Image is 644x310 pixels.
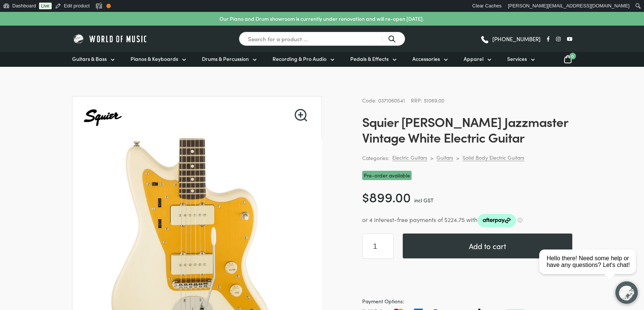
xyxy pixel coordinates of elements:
[456,154,460,161] div: >
[414,196,434,204] span: incl GST
[294,109,307,121] a: View full-screen image gallery
[411,97,444,104] span: RRP: $1069.00
[72,33,148,45] img: World of Music
[492,36,541,42] span: [PHONE_NUMBER]
[403,234,572,258] button: Add to cart
[350,55,389,63] span: Pedals & Effects
[219,15,424,23] p: Our Piano and Drum showroom is currently under renovation and will re-open [DATE].
[362,171,412,180] span: Pre-order available
[131,55,178,63] span: Pianos & Keyboards
[362,187,411,206] bdi: 899.00
[392,154,427,161] a: Electric Guitars
[273,55,326,63] span: Recording & Pro Audio
[362,234,394,259] input: Product quantity
[430,154,434,161] div: >
[362,97,405,104] span: Code: 0371060541
[362,114,572,145] h1: Squier [PERSON_NAME] Jazzmaster Vintage White Electric Guitar
[507,55,527,63] span: Services
[463,154,524,161] a: Solid Body Electric Guitars
[39,3,52,9] a: Live
[239,32,405,46] input: Search for a product ...
[536,228,644,310] iframe: Chat with our support team
[412,55,440,63] span: Accessories
[464,55,483,63] span: Apparel
[437,154,453,161] a: Guitars
[480,33,541,45] a: [PHONE_NUMBER]
[81,97,124,139] img: Squier
[569,53,576,59] span: 0
[362,297,572,306] span: Payment Options:
[202,55,249,63] span: Drums & Percussion
[362,187,369,206] span: $
[72,55,107,63] span: Guitars & Bass
[362,268,572,288] iframe: PayPal
[362,154,389,162] span: Categories:
[106,4,111,8] div: OK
